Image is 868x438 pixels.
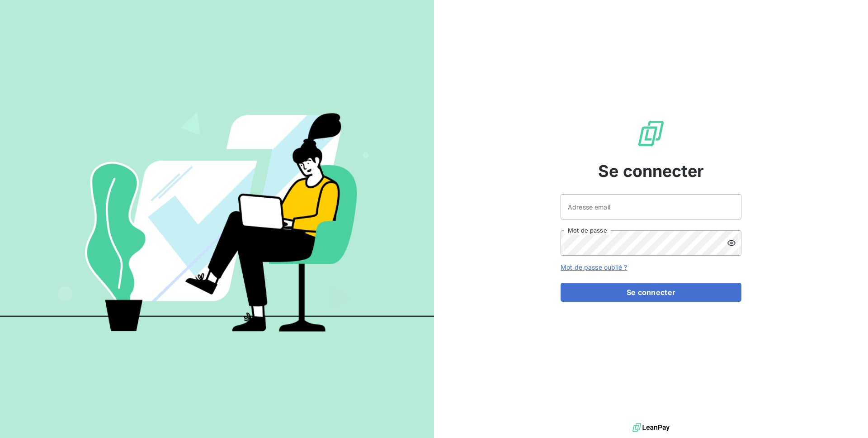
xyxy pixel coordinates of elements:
button: Se connecter [561,283,741,302]
img: logo [632,421,670,434]
img: Logo LeanPay [637,119,665,148]
span: Se connecter [598,159,704,183]
input: placeholder [561,194,741,219]
a: Mot de passe oublié ? [561,263,627,271]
